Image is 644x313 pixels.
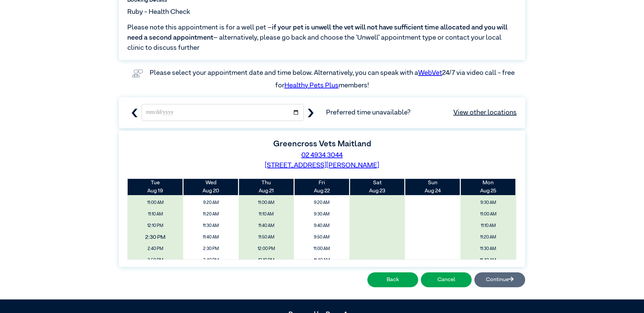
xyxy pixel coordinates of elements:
[186,198,236,208] span: 9:20 AM
[239,179,294,195] th: Aug 21
[123,231,189,244] span: 2:30 PM
[241,198,292,208] span: 11:00 AM
[296,198,347,208] span: 9:20 AM
[127,24,508,41] span: if your pet is unwell the vet will not have sufficient time allocated and you will need a second ...
[241,221,292,231] span: 11:40 AM
[405,179,460,195] th: Aug 24
[186,209,236,219] span: 11:20 AM
[241,255,292,265] span: 12:10 PM
[186,255,236,265] span: 2:40 PM
[296,244,347,254] span: 11:00 AM
[463,255,514,265] span: 11:40 AM
[130,209,181,219] span: 11:10 AM
[127,22,517,53] span: Please note this appointment is for a well pet – – alternatively, please go back and choose the ‘...
[294,179,349,195] th: Aug 22
[296,255,347,265] span: 11:40 AM
[183,179,239,195] th: Aug 20
[186,221,236,231] span: 11:30 AM
[284,82,339,89] a: Healthy Pets Plus
[130,244,181,254] span: 2:40 PM
[127,7,190,17] span: Ruby - Health Check
[130,221,181,231] span: 12:10 PM
[273,140,371,148] label: Greencross Vets Maitland
[463,244,514,254] span: 11:30 AM
[367,272,418,287] button: Back
[301,152,343,159] a: 02 4934 3044
[463,198,514,208] span: 9:30 AM
[128,179,183,195] th: Aug 19
[453,107,517,118] a: View other locations
[418,69,442,76] a: WebVet
[460,179,516,195] th: Aug 25
[241,232,292,242] span: 11:50 AM
[130,198,181,208] span: 11:00 AM
[241,209,292,219] span: 11:10 AM
[296,209,347,219] span: 9:30 AM
[349,179,405,195] th: Aug 23
[463,209,514,219] span: 11:00 AM
[130,255,181,265] span: 2:50 PM
[463,221,514,231] span: 11:10 AM
[296,232,347,242] span: 9:50 AM
[241,244,292,254] span: 12:00 PM
[296,221,347,231] span: 9:40 AM
[186,232,236,242] span: 11:40 AM
[129,67,146,80] img: vet
[265,162,379,169] a: [STREET_ADDRESS][PERSON_NAME]
[150,69,516,88] label: Please select your appointment date and time below. Alternatively, you can speak with a 24/7 via ...
[186,244,236,254] span: 2:30 PM
[326,107,517,118] span: Preferred time unavailable?
[463,232,514,242] span: 11:20 AM
[421,272,472,287] button: Cancel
